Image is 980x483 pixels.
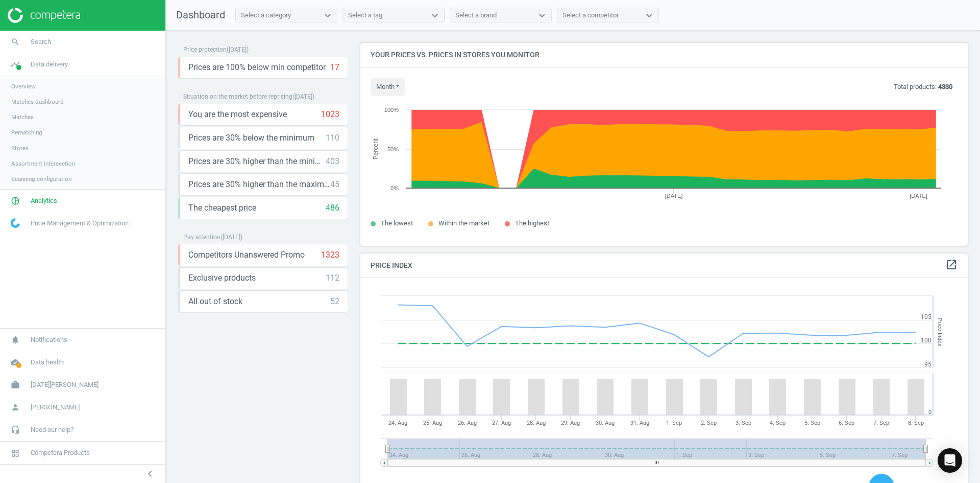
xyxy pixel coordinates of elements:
tspan: 7. Sep [873,420,889,426]
i: search [6,32,25,52]
tspan: 25. Aug [423,420,442,426]
span: [PERSON_NAME] [31,403,80,412]
span: Situation on the market before repricing [183,93,292,100]
span: Prices are 30% higher than the maximal [188,179,330,190]
span: Need our help? [31,425,73,434]
img: ajHJNr6hYgQAAAAASUVORK5CYII= [8,8,80,23]
span: You are the most expensive [188,109,287,120]
tspan: Percent [372,138,379,159]
tspan: 24. Aug [388,420,407,426]
span: All out of stock [188,296,242,307]
span: Within the market [438,219,489,227]
tspan: 5. Sep [804,420,820,426]
tspan: 8. Sep [908,420,924,426]
div: Select a competitor [562,11,619,20]
span: [DATE][PERSON_NAME] [31,380,99,389]
span: Overview [11,82,36,90]
tspan: 30. Aug [596,420,615,426]
i: chevron_left [144,468,156,480]
text: 100% [384,107,399,113]
span: ( [DATE] ) [220,234,242,241]
span: Matches [11,113,34,121]
h4: Your prices vs. prices in stores you monitor [360,43,968,67]
b: 4330 [938,83,952,90]
a: open_in_new [945,259,958,272]
span: Data health [31,358,64,367]
i: notifications [6,330,25,350]
div: 52 [330,296,339,307]
tspan: [DATE] [665,193,683,199]
i: pie_chart_outlined [6,191,25,211]
tspan: 28. Aug [527,420,546,426]
div: Open Intercom Messenger [938,448,962,473]
i: timeline [6,55,25,74]
div: 486 [326,202,339,214]
button: chevron_left [137,467,163,480]
div: 110 [326,132,339,144]
span: Prices are 30% below the minimum [188,132,314,144]
tspan: Price Index [937,318,943,346]
p: Total products: [894,82,952,91]
span: Matches dashboard [11,98,64,106]
tspan: 3. Sep [736,420,751,426]
span: The lowest [381,219,413,227]
tspan: 2. Sep [701,420,717,426]
span: Prices are 30% higher than the minimum [188,156,326,167]
tspan: 1. Sep [666,420,682,426]
button: month [371,78,405,96]
text: 0% [390,185,399,191]
div: 17 [330,62,339,73]
i: person [6,398,25,417]
span: The cheapest price [188,202,256,214]
tspan: 29. Aug [561,420,580,426]
i: work [6,375,25,395]
span: Stores [11,144,29,152]
span: The highest [515,219,549,227]
span: Data delivery [31,60,68,69]
text: 105 [921,313,932,320]
tspan: 4. Sep [770,420,786,426]
span: ( [DATE] ) [227,46,249,53]
span: Assortment intersection [11,159,75,168]
tspan: 26. Aug [458,420,477,426]
span: Analytics [31,196,57,205]
span: Competera Products [31,448,90,457]
span: Exclusive products [188,272,256,284]
div: Select a category [241,11,291,20]
span: Search [31,37,51,47]
span: Pay attention [183,234,220,241]
span: Competitors Unanswered Promo [188,249,305,261]
span: ( [DATE] ) [292,93,314,100]
span: Prices are 100% below min competitor [188,62,326,73]
div: 45 [330,179,339,190]
span: Price Management & Optimization [31,219,129,228]
text: 100 [921,337,932,344]
tspan: 31. Aug [630,420,649,426]
tspan: 27. Aug [492,420,511,426]
span: Notifications [31,335,67,344]
h4: Price Index [360,254,968,278]
text: 0 [928,409,932,416]
span: Scanning configuration [11,175,71,183]
div: 403 [326,156,339,167]
i: cloud_done [6,353,25,372]
i: open_in_new [945,259,958,271]
tspan: 6. Sep [839,420,854,426]
div: Select a tag [348,11,382,20]
div: 1323 [321,249,339,261]
i: headset_mic [6,420,25,440]
span: Dashboard [176,9,225,21]
span: Price protection [183,46,227,53]
div: 1023 [321,109,339,120]
text: 95 [924,361,932,368]
img: wGWNvw8QSZomAAAAABJRU5ErkJggg== [11,218,20,228]
div: Select a brand [455,11,497,20]
span: Rematching [11,128,42,136]
text: 50% [387,146,399,152]
tspan: [DATE] [910,193,927,199]
div: 112 [326,272,339,284]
